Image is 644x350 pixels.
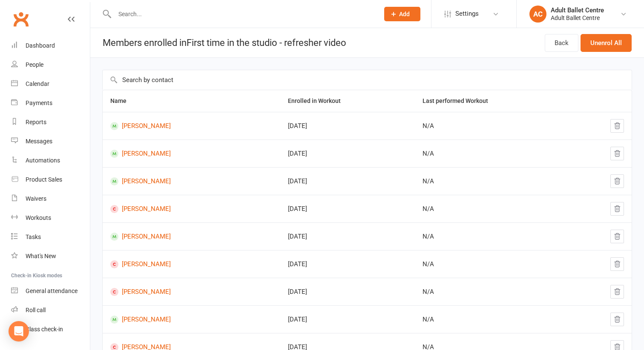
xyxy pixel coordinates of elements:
[384,7,420,21] button: Add
[581,34,632,52] button: Unenrol All
[26,176,62,183] div: Product Sales
[11,208,90,228] a: Workouts
[280,222,415,250] td: [DATE]
[455,4,479,23] span: Settings
[11,74,90,94] a: Calendar
[26,233,41,240] div: Tasks
[11,55,90,74] a: People
[11,170,90,189] a: Product Sales
[551,14,604,22] div: Adult Ballet Centre
[110,122,273,130] a: [PERSON_NAME]
[11,189,90,208] a: Waivers
[529,6,546,23] div: AC
[26,214,51,221] div: Workouts
[11,282,90,301] a: General attendance kiosk mode
[415,305,575,333] td: N/A
[280,278,415,305] td: [DATE]
[280,90,415,112] th: Enrolled in Workout
[26,119,46,125] div: Reports
[280,305,415,333] td: [DATE]
[399,11,410,17] span: Add
[415,250,575,278] td: N/A
[26,326,63,333] div: Class check-in
[280,112,415,139] td: [DATE]
[415,167,575,195] td: N/A
[551,6,604,14] div: Adult Ballet Centre
[110,260,273,268] a: [PERSON_NAME]
[415,90,575,112] th: Last performed Workout
[415,278,575,305] td: N/A
[11,228,90,247] a: Tasks
[103,70,632,90] input: Search by contact
[11,94,90,113] a: Payments
[280,167,415,195] td: [DATE]
[26,307,46,313] div: Roll call
[11,301,90,320] a: Roll call
[110,316,273,324] a: [PERSON_NAME]
[110,288,273,296] a: [PERSON_NAME]
[26,157,60,164] div: Automations
[26,253,56,259] div: What's New
[26,287,78,294] div: General attendance
[11,320,90,339] a: Class kiosk mode
[90,28,346,57] h1: Members enrolled in First time in the studio - refresher video
[545,34,578,52] a: Back
[110,150,273,158] a: [PERSON_NAME]
[26,61,43,68] div: People
[112,8,373,20] input: Search...
[11,151,90,170] a: Automations
[415,139,575,167] td: N/A
[415,195,575,222] td: N/A
[415,222,575,250] td: N/A
[9,321,29,341] div: Open Intercom Messenger
[26,42,55,49] div: Dashboard
[110,233,273,241] a: [PERSON_NAME]
[110,205,273,213] a: [PERSON_NAME]
[11,247,90,266] a: What's New
[26,195,46,202] div: Waivers
[280,195,415,222] td: [DATE]
[11,36,90,55] a: Dashboard
[11,132,90,151] a: Messages
[26,100,52,106] div: Payments
[110,177,273,185] a: [PERSON_NAME]
[26,138,52,145] div: Messages
[26,80,49,87] div: Calendar
[10,9,32,30] a: Clubworx
[103,90,280,112] th: Name
[280,250,415,278] td: [DATE]
[11,113,90,132] a: Reports
[415,112,575,139] td: N/A
[280,139,415,167] td: [DATE]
